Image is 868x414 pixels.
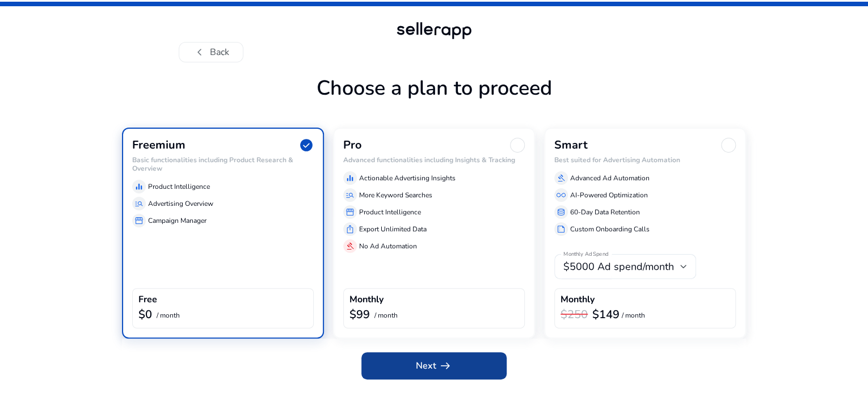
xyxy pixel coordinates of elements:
span: $5000 Ad spend/month [563,260,674,273]
span: check_circle [299,138,314,153]
p: 60-Day Data Retention [570,207,640,217]
h6: Basic functionalities including Product Research & Overview [132,156,314,172]
p: No Ad Automation [359,241,417,251]
span: chevron_left [193,45,207,59]
button: chevron_leftBack [179,42,243,62]
h4: Free [138,294,157,305]
p: Campaign Manager [148,216,207,226]
h6: Advanced functionalities including Insights & Tracking [343,156,525,164]
p: Actionable Advertising Insights [359,173,456,183]
p: / month [157,312,180,319]
span: equalizer [345,174,355,183]
h3: Pro [343,138,362,152]
mat-label: Monthly Ad Spend [563,251,608,259]
span: arrow_right_alt [439,359,452,373]
span: gavel [557,174,566,183]
b: $149 [592,307,620,322]
span: all_inclusive [557,191,566,200]
p: AI-Powered Optimization [570,190,648,200]
span: summarize [557,225,566,234]
button: Nextarrow_right_alt [361,352,507,379]
p: Product Intelligence [359,207,421,217]
span: database [557,208,566,217]
span: equalizer [134,182,144,191]
span: storefront [345,208,355,217]
span: manage_search [134,199,144,208]
span: gavel [345,242,355,251]
h4: Monthly [561,294,595,305]
h3: Smart [554,138,588,152]
p: Export Unlimited Data [359,224,427,234]
b: $0 [138,307,152,322]
h3: Freemium [132,138,186,152]
p: More Keyword Searches [359,190,432,200]
h6: Best suited for Advertising Automation [554,156,736,164]
span: storefront [134,216,144,225]
h1: Choose a plan to proceed [122,76,746,128]
span: ios_share [345,225,355,234]
p: Custom Onboarding Calls [570,224,650,234]
p: Product Intelligence [148,181,210,192]
h4: Monthly [349,294,384,305]
span: manage_search [345,191,355,200]
p: / month [622,312,645,319]
p: Advertising Overview [148,198,213,209]
p: Advanced Ad Automation [570,173,650,183]
h3: $250 [561,308,588,322]
p: / month [374,312,398,319]
span: Next [416,359,452,373]
b: $99 [349,307,370,322]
